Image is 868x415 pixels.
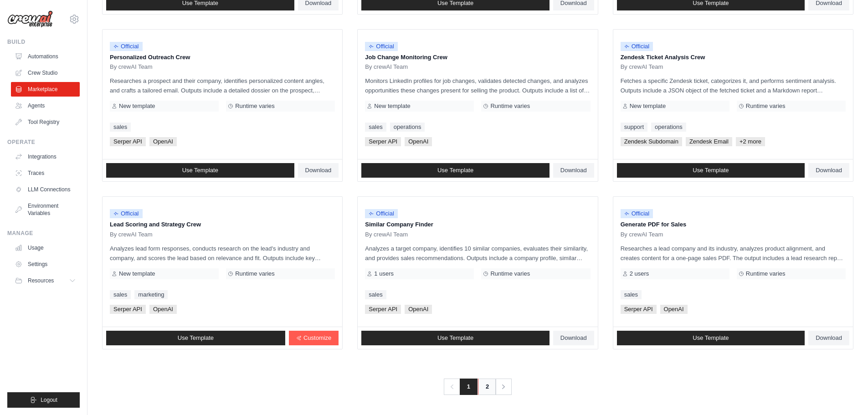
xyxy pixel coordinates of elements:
[7,230,80,237] div: Manage
[444,379,512,395] nav: Pagination
[303,334,331,342] span: Customize
[553,331,594,345] a: Download
[134,290,168,299] a: marketing
[361,163,550,178] a: Use Template
[808,163,849,178] a: Download
[374,102,410,110] span: New template
[365,231,408,238] span: By crewAI Team
[106,163,294,178] a: Use Template
[110,42,143,51] span: Official
[621,53,846,62] p: Zendesk Ticket Analysis Crew
[736,137,765,146] span: +2 more
[746,102,786,110] span: Runtime varies
[119,270,155,277] span: New template
[365,123,386,132] a: sales
[361,331,550,345] a: Use Template
[490,102,530,110] span: Runtime varies
[630,102,666,110] span: New template
[11,66,80,80] a: Crew Studio
[110,231,153,238] span: By crewAI Team
[374,270,394,277] span: 1 users
[365,53,590,62] p: Job Change Monitoring Crew
[119,102,155,110] span: New template
[621,63,663,71] span: By crewAI Team
[11,115,80,129] a: Tool Registry
[621,209,653,218] span: Official
[110,290,131,299] a: sales
[621,123,647,132] a: support
[365,137,401,146] span: Serper API
[553,163,594,178] a: Download
[746,270,786,277] span: Runtime varies
[660,305,688,314] span: OpenAI
[7,392,80,408] button: Logout
[365,244,590,263] p: Analyzes a target company, identifies 10 similar companies, evaluates their similarity, and provi...
[621,76,846,95] p: Fetches a specific Zendesk ticket, categorizes it, and performs sentiment analysis. Outputs inclu...
[110,305,146,314] span: Serper API
[651,123,686,132] a: operations
[41,396,57,404] span: Logout
[11,149,80,164] a: Integrations
[365,290,386,299] a: sales
[490,270,530,277] span: Runtime varies
[110,123,131,132] a: sales
[365,305,401,314] span: Serper API
[405,305,432,314] span: OpenAI
[621,290,642,299] a: sales
[11,199,80,220] a: Environment Variables
[621,231,663,238] span: By crewAI Team
[235,102,275,110] span: Runtime varies
[617,163,805,178] a: Use Template
[11,182,80,197] a: LLM Connections
[149,305,177,314] span: OpenAI
[365,220,590,229] p: Similar Company Finder
[478,379,496,395] a: 2
[630,270,649,277] span: 2 users
[7,138,80,146] div: Operate
[178,334,214,342] span: Use Template
[365,42,398,51] span: Official
[686,137,732,146] span: Zendesk Email
[11,98,80,113] a: Agents
[365,209,398,218] span: Official
[106,331,285,345] a: Use Template
[235,270,275,277] span: Runtime varies
[11,82,80,97] a: Marketplace
[460,379,478,395] span: 1
[617,331,805,345] a: Use Template
[365,63,408,71] span: By crewAI Team
[28,277,54,284] span: Resources
[110,63,153,71] span: By crewAI Team
[11,241,80,255] a: Usage
[560,334,587,342] span: Download
[110,53,335,62] p: Personalized Outreach Crew
[808,331,849,345] a: Download
[390,123,425,132] a: operations
[110,244,335,263] p: Analyzes lead form responses, conducts research on the lead's industry and company, and scores th...
[365,76,590,95] p: Monitors LinkedIn profiles for job changes, validates detected changes, and analyzes opportunitie...
[621,137,682,146] span: Zendesk Subdomain
[110,137,146,146] span: Serper API
[621,305,657,314] span: Serper API
[437,334,473,342] span: Use Template
[11,49,80,64] a: Automations
[149,137,177,146] span: OpenAI
[7,38,80,46] div: Build
[11,273,80,288] button: Resources
[621,244,846,263] p: Researches a lead company and its industry, analyzes product alignment, and creates content for a...
[305,167,332,174] span: Download
[298,163,339,178] a: Download
[7,10,53,28] img: Logo
[182,167,218,174] span: Use Template
[693,167,729,174] span: Use Template
[11,166,80,180] a: Traces
[405,137,432,146] span: OpenAI
[289,331,339,345] a: Customize
[693,334,729,342] span: Use Template
[560,167,587,174] span: Download
[621,220,846,229] p: Generate PDF for Sales
[110,209,143,218] span: Official
[816,167,842,174] span: Download
[437,167,473,174] span: Use Template
[816,334,842,342] span: Download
